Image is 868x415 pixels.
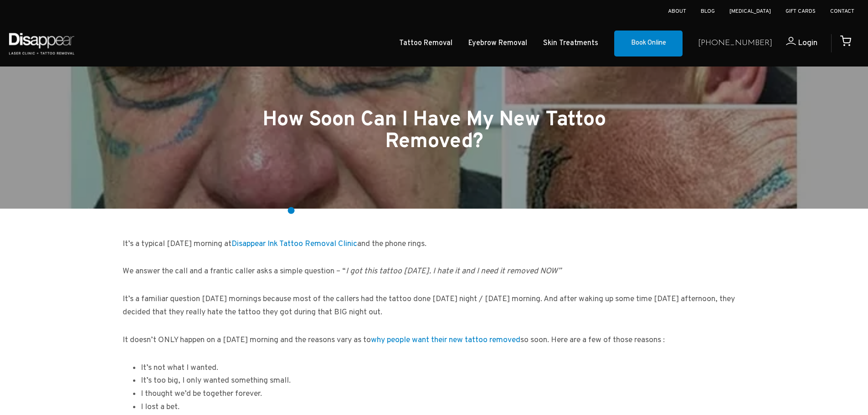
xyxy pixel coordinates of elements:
a: Disappear Ink Tattoo Removal Clinic [231,239,357,249]
a: [MEDICAL_DATA] [729,8,771,15]
a: Book Online [614,31,683,57]
li: It’s too big, I only wanted something small. [141,374,746,388]
a: Eyebrow Removal [468,37,527,50]
span: Login [798,38,817,48]
a: why people want their new tattoo removed [371,335,520,345]
li: I thought we’d be together forever. [141,388,746,401]
a: Tattoo Removal [399,37,452,50]
em: I got this tattoo [DATE]. I hate it and I need it removed NOW” [346,266,561,277]
li: I lost a bet. [141,401,746,414]
a: Login [772,37,817,50]
p: It’s a typical [DATE] morning at and the phone rings. [123,238,746,251]
a: [PHONE_NUMBER] [698,37,772,50]
p: It’s a familiar question [DATE] mornings because most of the callers had the tattoo done [DATE] n... [123,293,746,319]
a: Gift Cards [786,8,816,15]
p: We answer the call and a frantic caller asks a simple question – “ [123,265,746,278]
p: It doesn’t ONLY happen on a [DATE] morning and the reasons vary as to so soon. Here are a few of ... [123,334,746,347]
img: Disappear - Laser Clinic and Tattoo Removal Services in Sydney, Australia [7,27,76,60]
a: Skin Treatments [543,37,598,50]
li: It’s not what I wanted. [141,362,746,375]
a: Contact [830,8,854,15]
a: About [668,8,686,15]
a: Blog [701,8,715,15]
h1: How Soon Can I Have My New Tattoo Removed? [236,109,632,153]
